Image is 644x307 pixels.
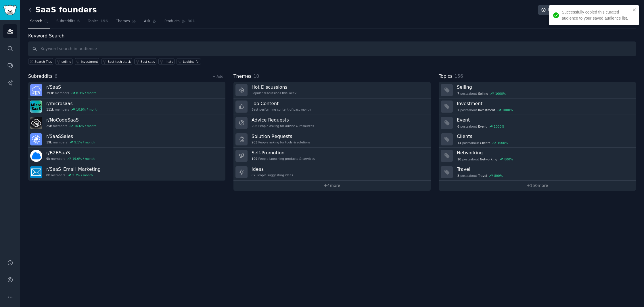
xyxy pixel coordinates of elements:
div: 8.3 % / month [76,91,97,95]
img: SaaSSales [30,133,42,145]
h3: Advice Requests [252,117,314,123]
a: r/SaaSSales19kmembers9.1% / month [28,131,225,148]
a: Looking for [177,58,201,65]
a: Selling7postsaboutSelling1000% [439,82,636,98]
span: 3 [457,174,459,178]
span: Themes [116,19,130,24]
span: 14 [457,141,461,145]
a: Products301 [162,17,197,29]
span: Search Tips [34,60,52,64]
div: 10.9 % / month [76,107,99,111]
span: Clients [480,141,490,145]
span: 6 [457,124,459,128]
button: close [632,7,637,12]
div: People suggesting ideas [252,173,293,177]
div: 800 % [504,157,513,161]
button: Search Tips [28,58,53,65]
a: r/microsaas111kmembers10.9% / month [28,98,225,115]
a: r/NoCodeSaaS25kmembers10.6% / month [28,115,225,131]
img: SaaS_Email_Marketing [30,166,42,178]
span: Themes [233,73,252,80]
span: 82 [252,173,255,177]
h3: Investment [457,101,632,107]
span: Travel [478,174,487,178]
img: microsaas [30,101,42,113]
a: Ideas82People suggesting ideas [233,164,431,181]
span: 7 [457,108,459,112]
a: Themes [114,17,138,29]
a: Best saas [134,58,156,65]
h3: r/ SaaSSales [46,133,95,139]
div: 1000 % [494,124,505,128]
a: selling [55,58,73,65]
div: 1000 % [495,92,506,96]
h3: r/ SaaS [46,84,97,90]
h2: SaaS founders [28,5,97,15]
span: Event [478,124,487,128]
h3: r/ NoCodeSaaS [46,117,97,123]
span: 8k [46,173,50,177]
div: Best saas [141,60,155,64]
div: selling [62,60,71,64]
span: Ask [144,19,150,24]
div: Successfully copied this curated audience to your saved audience list. [562,9,631,21]
a: Solution Requests203People asking for tools & solutions [233,131,431,148]
img: B2BSaaS [30,150,42,162]
div: People launching products & services [252,157,315,161]
h3: Self-Promotion [252,150,315,156]
h3: r/ SaaS_Email_Marketing [46,166,101,172]
a: Hot DiscussionsPopular discussions this week [233,82,431,98]
div: Popular discussions this week [252,91,296,95]
div: People asking for tools & solutions [252,140,310,144]
a: Search [28,17,50,29]
span: 9k [46,157,50,161]
img: NoCodeSaaS [30,117,42,129]
h3: Hot Discussions [252,84,296,90]
span: Subreddits [56,19,75,24]
input: Keyword search in audience [28,41,636,56]
h3: Event [457,117,632,123]
h3: r/ B2BSaaS [46,150,95,156]
div: post s about [457,157,513,162]
h3: Selling [457,84,632,90]
a: +4more [233,181,431,191]
div: 10.6 % / month [74,124,97,128]
span: Subreddits [28,73,53,80]
a: Subreddits6 [54,17,82,29]
a: Travel3postsaboutTravel800% [439,164,636,181]
a: investment [75,58,99,65]
div: People asking for advice & resources [252,124,314,128]
div: Best-performing content of past month [252,107,311,111]
span: Investment [478,108,495,112]
a: r/SaaS393kmembers8.3% / month [28,82,225,98]
a: r/SaaS_Email_Marketing8kmembers2.7% / month [28,164,225,181]
span: 156 [455,73,463,79]
span: Selling [478,92,488,96]
a: Advice Requests206People asking for advice & resources [233,115,431,131]
div: 9.1 % / month [74,140,95,144]
img: SaaS [30,84,42,96]
div: members [46,140,95,144]
div: Best tech stack [108,60,131,64]
span: 6 [77,19,80,24]
span: Products [164,19,180,24]
a: Event6postsaboutEvent1000% [439,115,636,131]
div: members [46,157,95,161]
div: members [46,124,97,128]
h3: Clients [457,133,632,139]
div: investment [81,60,98,64]
a: Info [538,5,559,15]
h3: Top Content [252,101,311,107]
span: 10 [457,157,461,161]
img: GummySearch logo [3,5,17,15]
div: I hate [165,60,173,64]
a: + Add [212,75,223,79]
div: post s about [457,91,506,96]
span: Networking [480,157,497,161]
span: Topics [439,73,453,80]
span: 393k [46,91,54,95]
span: 156 [101,19,108,24]
a: r/B2BSaaS9kmembers19.0% / month [28,148,225,164]
span: Topics [88,19,98,24]
div: 2.7 % / month [72,173,93,177]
